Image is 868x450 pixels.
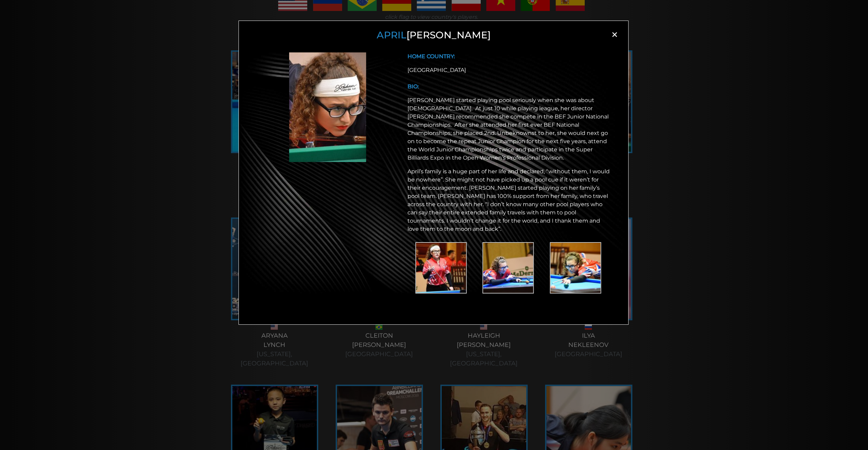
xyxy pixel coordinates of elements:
p: April’s family is a huge part of her life and declared, “without them, I would be nowhere”. She m... [407,167,611,233]
p: [PERSON_NAME] started playing pool seriously when she was about [DEMOGRAPHIC_DATA]. At just 10 wh... [407,96,611,162]
span: April [377,29,406,41]
b: BIO: [407,83,419,90]
b: HOME COUNTRY: [407,53,455,60]
span: × [609,29,620,40]
div: [GEOGRAPHIC_DATA] [407,66,611,74]
h3: [PERSON_NAME] [247,29,620,41]
img: April Larson [289,52,366,162]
